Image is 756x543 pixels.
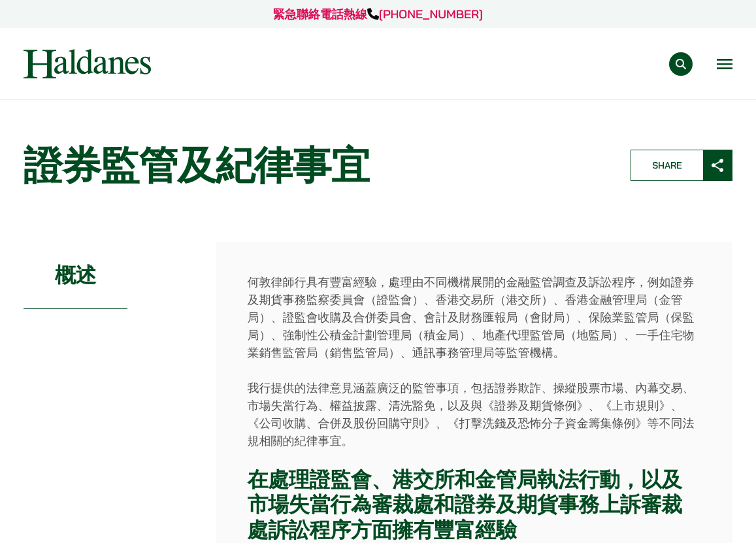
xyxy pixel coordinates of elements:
[24,49,151,78] img: Logo of Haldanes
[631,150,732,181] button: Share
[717,59,732,69] button: Open menu
[24,242,127,309] h2: 概述
[247,273,701,361] p: 何敦律師行具有豐富經驗，處理由不同機構展開的金融監管調查及訴訟程序，例如證券及期貨事務監察委員會（證監會）、香港交易所（港交所）、香港金融管理局（金管局）、證監會收購及合併委員會、會計及財務匯報...
[273,7,483,22] a: 緊急聯絡電話熱線[PHONE_NUMBER]
[669,52,693,76] button: Search
[631,150,703,180] span: Share
[24,142,608,189] h1: 證券監管及紀律事宜
[247,379,701,450] p: 我行提供的法律意見涵蓋廣泛的監管事項，包括證券欺詐、操縱股票市場、內幕交易、市場失當行為、權益披露、清洗豁免，以及與《證券及期貨條例》、《上市規則》、《公司收購、合併及股份回購守則》、《打擊洗錢...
